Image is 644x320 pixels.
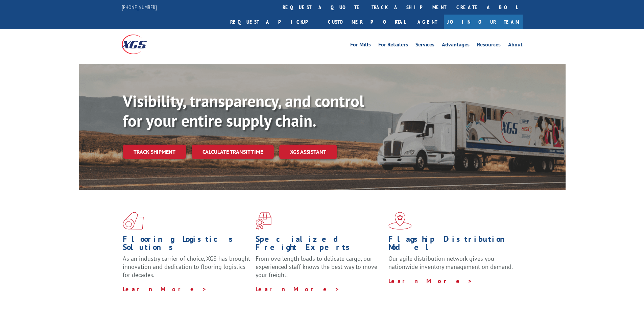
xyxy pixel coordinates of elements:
span: Our agile distribution network gives you nationwide inventory management on demand. [388,255,513,271]
a: Request a pickup [225,15,323,29]
span: As an industry carrier of choice, XGS has brought innovation and dedication to flooring logistics... [123,255,250,279]
a: Customer Portal [323,15,411,29]
h1: Flooring Logistics Solutions [123,235,251,255]
a: For Retailers [378,42,408,49]
p: From overlength loads to delicate cargo, our experienced staff knows the best way to move your fr... [256,255,383,285]
b: Visibility, transparency, and control for your entire supply chain. [123,90,364,131]
a: Agent [411,15,444,29]
a: Join Our Team [444,15,523,29]
h1: Specialized Freight Experts [256,235,383,255]
a: Learn More > [388,277,473,285]
a: XGS ASSISTANT [279,145,337,159]
a: Services [415,42,434,49]
img: xgs-icon-total-supply-chain-intelligence-red [123,212,144,230]
a: Track shipment [123,145,186,159]
h1: Flagship Distribution Model [388,235,516,255]
a: Resources [477,42,501,49]
img: xgs-icon-focused-on-flooring-red [256,212,271,230]
a: [PHONE_NUMBER] [122,4,157,10]
a: Advantages [442,42,470,49]
img: xgs-icon-flagship-distribution-model-red [388,212,412,230]
a: For Mills [350,42,371,49]
a: Learn More > [256,285,340,293]
a: About [508,42,523,49]
a: Learn More > [123,285,207,293]
a: Calculate transit time [192,145,274,159]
